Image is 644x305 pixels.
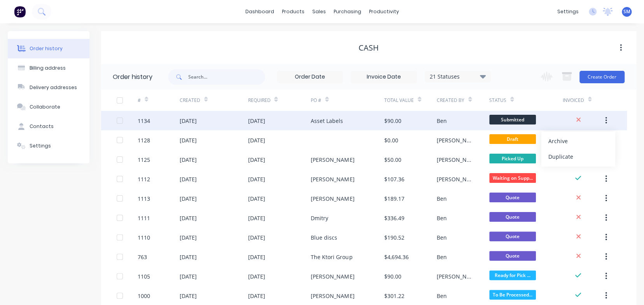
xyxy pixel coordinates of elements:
span: Quote [489,251,536,261]
div: PO # [311,97,321,104]
button: Billing address [8,58,89,78]
span: Picked Up [489,154,536,163]
button: Contacts [8,117,89,136]
div: $189.17 [384,195,404,203]
div: Ben [437,195,447,203]
div: Settings [30,142,51,149]
div: 1000 [138,292,150,300]
div: 1125 [138,156,150,164]
div: Total Value [384,97,414,104]
span: Ready for Pick ... [489,270,536,280]
div: sales [308,6,330,18]
div: [DATE] [248,195,265,203]
div: [PERSON_NAME] [437,272,474,280]
div: $90.00 [384,117,401,125]
div: [PERSON_NAME] [437,136,474,144]
div: products [278,6,308,18]
div: [DATE] [248,253,265,261]
div: [DATE] [180,195,197,203]
div: Asset Labels [311,117,343,125]
div: Blue discs [311,233,337,242]
div: [DATE] [180,136,197,144]
button: Delivery addresses [8,78,89,97]
div: Ben [437,233,447,242]
div: $301.22 [384,292,404,300]
div: Ben [437,253,447,261]
div: $90.00 [384,272,401,280]
div: $107.36 [384,175,404,183]
div: [DATE] [180,272,197,280]
div: Cash [359,43,379,53]
div: Contacts [30,123,54,130]
div: Order history [113,72,152,82]
div: [DATE] [248,156,265,164]
span: Quote [489,193,536,202]
div: 1113 [138,195,150,203]
div: [DATE] [248,292,265,300]
div: Ben [437,292,447,300]
span: SM [623,8,630,15]
div: [DATE] [248,136,265,144]
input: Order Date [277,71,343,83]
div: Invoiced [563,89,605,111]
div: [DATE] [180,233,197,242]
div: Ben [437,214,447,222]
div: [PERSON_NAME] [437,156,474,164]
div: Duplicate [548,151,608,162]
div: Status [489,97,506,104]
div: [PERSON_NAME] [311,195,354,203]
div: Status [489,89,563,111]
div: $0.00 [384,136,398,144]
div: 21 Statuses [425,72,490,81]
input: Invoice Date [351,71,416,83]
div: # [138,97,141,104]
div: [DATE] [180,117,197,125]
div: PO # [311,89,384,111]
div: 1105 [138,272,150,280]
div: [PERSON_NAME] [437,175,474,183]
div: Billing address [30,65,66,72]
div: [PERSON_NAME] [311,292,354,300]
div: The Ktori Group [311,253,352,261]
button: Create Order [579,71,625,83]
span: To Be Processed... [489,290,536,300]
div: Dmitry [311,214,328,222]
div: productivity [365,6,403,18]
div: [PERSON_NAME] [311,272,354,280]
div: $4,694.36 [384,253,409,261]
div: Created By [437,89,489,111]
input: Search... [188,69,265,85]
div: $336.49 [384,214,404,222]
div: [DATE] [180,156,197,164]
div: 1112 [138,175,150,183]
span: Submitted [489,115,536,124]
div: purchasing [330,6,365,18]
div: [DATE] [248,117,265,125]
a: dashboard [241,6,278,18]
div: settings [553,6,583,18]
div: Archive [548,135,608,147]
div: [DATE] [248,175,265,183]
div: [DATE] [248,272,265,280]
div: Required [248,97,270,104]
div: 1111 [138,214,150,222]
div: 1110 [138,233,150,242]
div: Created By [437,97,464,104]
div: $190.52 [384,233,404,242]
span: Quote [489,212,536,222]
div: [DATE] [248,214,265,222]
div: Collaborate [30,103,60,110]
div: [DATE] [180,175,197,183]
img: Factory [14,6,26,18]
div: Ben [437,117,447,125]
div: Invoiced [563,97,584,104]
span: Draft [489,134,536,144]
span: Waiting on Supp... [489,173,536,183]
button: Collaborate [8,97,89,117]
div: 763 [138,253,147,261]
div: [PERSON_NAME] [311,175,354,183]
div: Created [180,89,248,111]
div: 1134 [138,117,150,125]
div: Created [180,97,200,104]
div: [DATE] [180,214,197,222]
